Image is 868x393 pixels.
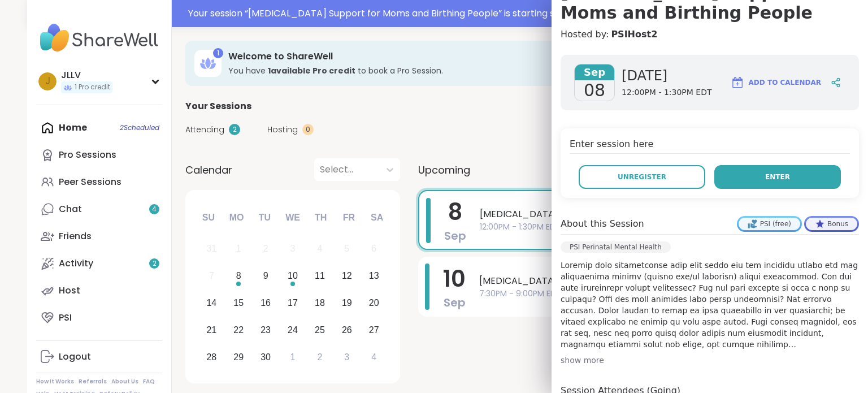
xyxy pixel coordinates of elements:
[344,241,349,256] div: 5
[362,237,386,261] div: Not available Saturday, September 6th, 2025
[371,241,376,256] div: 6
[443,263,466,295] span: 10
[213,48,223,58] div: 1
[199,264,224,288] div: Not available Sunday, September 7th, 2025
[561,217,644,231] h4: About this Session
[726,69,826,96] button: Add to Calendar
[111,378,138,386] a: About Us
[335,318,359,342] div: Choose Friday, September 26th, 2025
[335,345,359,369] div: Choose Friday, October 3rd, 2025
[448,196,462,228] span: 8
[480,221,806,233] span: 12:00PM - 1:30PM EDT
[281,264,305,288] div: Choose Wednesday, September 10th, 2025
[317,241,322,256] div: 4
[281,291,305,316] div: Choose Wednesday, September 17th, 2025
[36,378,74,386] a: How It Works
[302,124,314,135] div: 0
[36,277,162,304] a: Host
[227,264,251,288] div: Choose Monday, September 8th, 2025
[36,169,162,196] a: Peer Sessions
[342,268,352,283] div: 12
[199,291,224,316] div: Choose Sunday, September 14th, 2025
[254,318,278,342] div: Choose Tuesday, September 23rd, 2025
[227,318,251,342] div: Choose Monday, September 22nd, 2025
[228,50,708,63] h3: Welcome to ShareWell
[36,250,162,277] a: Activity2
[308,345,332,369] div: Choose Thursday, October 2nd, 2025
[308,318,332,342] div: Choose Thursday, September 25th, 2025
[233,349,244,365] div: 29
[267,124,298,136] span: Hosting
[45,74,50,89] span: J
[254,264,278,288] div: Choose Tuesday, September 9th, 2025
[288,268,298,283] div: 10
[153,259,157,269] span: 2
[152,205,157,214] span: 4
[444,228,466,244] span: Sep
[575,64,614,80] span: Sep
[75,83,110,92] span: 1 Pro credit
[308,237,332,261] div: Not available Thursday, September 4th, 2025
[185,162,232,178] span: Calendar
[317,349,322,365] div: 2
[236,268,241,283] div: 8
[362,345,386,369] div: Choose Saturday, October 4th, 2025
[254,291,278,316] div: Choose Tuesday, September 16th, 2025
[618,172,666,182] span: Unregister
[252,205,277,230] div: Tu
[36,343,162,370] a: Logout
[739,218,800,230] div: PSI (free)
[36,223,162,250] a: Friends
[36,196,162,223] a: Chat4
[185,100,251,113] span: Your Sessions
[227,345,251,369] div: Choose Monday, September 29th, 2025
[199,237,224,261] div: Not available Sunday, August 31st, 2025
[561,241,671,253] div: PSI Perinatal Mental Health
[288,322,298,338] div: 24
[59,257,93,270] div: Activity
[335,291,359,316] div: Choose Friday, September 19th, 2025
[714,165,841,189] button: Enter
[228,65,708,76] h3: You have to book a Pro Session.
[206,322,216,338] div: 21
[59,284,80,297] div: Host
[315,322,325,338] div: 25
[227,237,251,261] div: Not available Monday, September 1st, 2025
[731,76,744,89] img: ShareWell Logomark
[199,318,224,342] div: Choose Sunday, September 21st, 2025
[622,67,711,85] span: [DATE]
[584,80,605,101] span: 08
[362,318,386,342] div: Choose Saturday, September 27th, 2025
[36,18,162,58] img: ShareWell Nav Logo
[188,7,834,20] div: Your session “ [MEDICAL_DATA] Support for Moms and Birthing People ” is starting soon!
[444,295,466,310] span: Sep
[281,237,305,261] div: Not available Wednesday, September 3rd, 2025
[480,208,806,221] span: [MEDICAL_DATA] Support for Moms and Birthing People
[290,241,296,256] div: 3
[369,295,379,310] div: 20
[281,318,305,342] div: Choose Wednesday, September 24th, 2025
[749,77,821,88] span: Add to Calendar
[261,322,271,338] div: 23
[281,345,305,369] div: Choose Wednesday, October 1st, 2025
[342,322,352,338] div: 26
[369,268,379,283] div: 13
[59,351,91,363] div: Logout
[59,230,92,243] div: Friends
[36,304,162,331] a: PSI
[280,205,305,230] div: We
[806,218,857,230] div: Bonus
[369,322,379,338] div: 27
[206,349,216,365] div: 28
[336,205,361,230] div: Fr
[561,355,859,366] div: show more
[236,241,241,256] div: 1
[309,205,333,230] div: Th
[36,141,162,169] a: Pro Sessions
[308,264,332,288] div: Choose Thursday, September 11th, 2025
[579,165,705,189] button: Unregister
[335,237,359,261] div: Not available Friday, September 5th, 2025
[206,295,216,310] div: 14
[335,264,359,288] div: Choose Friday, September 12th, 2025
[362,291,386,316] div: Choose Saturday, September 20th, 2025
